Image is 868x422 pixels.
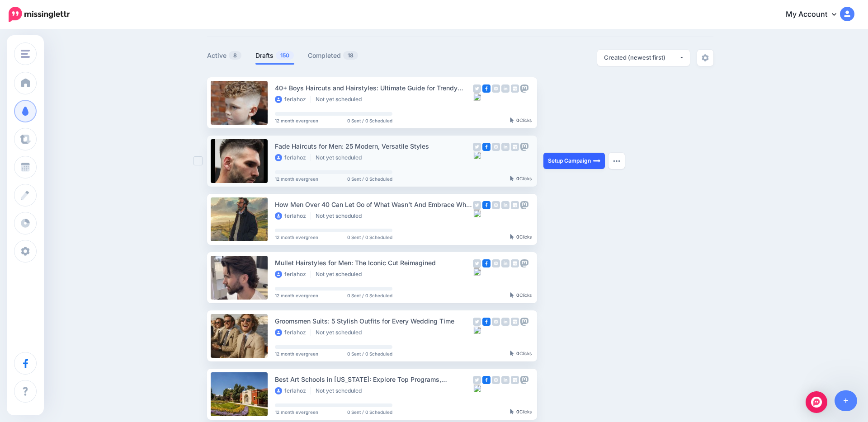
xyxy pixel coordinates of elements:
[347,118,392,123] span: 0 Sent / 0 Scheduled
[520,84,528,93] img: mastodon-grey-square.png
[510,234,532,240] div: Clicks
[482,376,491,384] img: facebook-square.png
[347,177,392,181] span: 0 Sent / 0 Scheduled
[482,201,491,209] img: facebook-square.png
[516,234,519,239] b: 0
[806,391,827,413] div: Open Intercom Messenger
[510,234,514,239] img: pointer-grey-darker.png
[316,212,366,220] li: Not yet scheduled
[482,84,491,93] img: facebook-square.png
[473,259,481,267] img: twitter-grey-square.png
[482,318,491,326] img: facebook-square.png
[516,117,519,123] b: 0
[510,351,532,356] div: Clicks
[777,4,854,26] a: My Account
[473,384,481,392] img: bluesky-grey-square.png
[492,201,500,209] img: instagram-grey-square.png
[275,387,311,394] li: ferlahoz
[520,143,528,151] img: mastodon-grey-square.png
[275,141,473,151] div: Fade Haircuts for Men: 25 Modern, Versatile Styles
[501,143,509,151] img: linkedin-grey-square.png
[520,376,528,384] img: mastodon-grey-square.png
[510,118,532,123] div: Clicks
[275,410,318,414] span: 12 month evergreen
[473,376,481,384] img: twitter-grey-square.png
[510,293,532,298] div: Clicks
[510,292,514,298] img: pointer-grey-darker.png
[473,209,481,217] img: bluesky-grey-square.png
[275,235,318,239] span: 12 month evergreen
[316,271,366,278] li: Not yet scheduled
[520,201,528,209] img: mastodon-grey-square.png
[702,54,709,61] img: settings-grey.png
[473,326,481,334] img: bluesky-grey-square.png
[492,376,500,384] img: instagram-grey-square.png
[316,387,366,394] li: Not yet scheduled
[275,83,473,93] div: 40+ Boys Haircuts and Hairstyles: Ultimate Guide for Trendy Kids
[275,177,318,181] span: 12 month evergreen
[275,118,318,123] span: 12 month evergreen
[316,329,366,336] li: Not yet scheduled
[613,159,620,162] img: dots.png
[492,259,500,267] img: instagram-grey-square.png
[255,50,294,61] a: Drafts150
[511,259,519,267] img: google_business-grey-square.png
[511,318,519,326] img: google_business-grey-square.png
[510,117,514,123] img: pointer-grey-darker.png
[473,93,481,101] img: bluesky-grey-square.png
[21,50,30,58] img: menu.png
[229,51,241,60] span: 8
[593,157,600,164] img: arrow-long-right-white.png
[543,153,605,169] a: Setup Campaign
[510,409,514,414] img: pointer-grey-darker.png
[473,318,481,326] img: twitter-grey-square.png
[275,352,318,356] span: 12 month evergreen
[482,259,491,267] img: facebook-square.png
[316,96,366,103] li: Not yet scheduled
[492,143,500,151] img: instagram-grey-square.png
[604,53,679,62] div: Created (newest first)
[510,176,514,181] img: pointer-grey-darker.png
[501,201,509,209] img: linkedin-grey-square.png
[511,376,519,384] img: google_business-grey-square.png
[492,318,500,326] img: instagram-grey-square.png
[516,292,519,298] b: 0
[473,201,481,209] img: twitter-grey-square.png
[520,259,528,267] img: mastodon-grey-square.png
[207,50,242,61] a: Active8
[275,271,311,278] li: ferlahoz
[516,409,519,414] b: 0
[516,351,519,356] b: 0
[347,352,392,356] span: 0 Sent / 0 Scheduled
[510,351,514,356] img: pointer-grey-darker.png
[275,374,473,384] div: Best Art Schools in [US_STATE]: Explore Top Programs, Scholarships, and Creative Careers
[501,259,509,267] img: linkedin-grey-square.png
[510,409,532,415] div: Clicks
[316,154,366,161] li: Not yet scheduled
[275,212,311,220] li: ferlahoz
[9,7,70,22] img: Missinglettr
[275,293,318,298] span: 12 month evergreen
[275,329,311,336] li: ferlahoz
[473,267,481,276] img: bluesky-grey-square.png
[343,51,358,60] span: 18
[482,143,491,151] img: facebook-square.png
[510,176,532,182] div: Clicks
[520,318,528,326] img: mastodon-grey-square.png
[275,258,473,268] div: Mullet Hairstyles for Men: The Iconic Cut Reimagined
[473,84,481,93] img: twitter-grey-square.png
[275,154,311,161] li: ferlahoz
[347,410,392,414] span: 0 Sent / 0 Scheduled
[511,84,519,93] img: google_business-grey-square.png
[275,199,473,210] div: How Men Over 40 Can Let Go of What Wasn’t And Embrace What Is
[501,376,509,384] img: linkedin-grey-square.png
[597,50,690,66] button: Created (newest first)
[511,201,519,209] img: google_business-grey-square.png
[347,293,392,298] span: 0 Sent / 0 Scheduled
[492,84,500,93] img: instagram-grey-square.png
[516,176,519,181] b: 0
[276,51,294,60] span: 150
[473,143,481,151] img: twitter-grey-square.png
[511,143,519,151] img: google_business-grey-square.png
[501,318,509,326] img: linkedin-grey-square.png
